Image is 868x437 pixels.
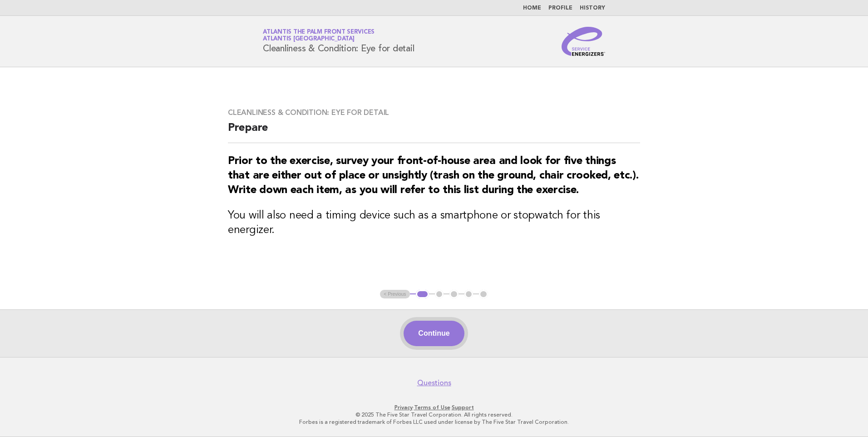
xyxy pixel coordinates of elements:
button: 1 [416,290,429,299]
img: Service Energizers [562,27,605,56]
h1: Cleanliness & Condition: Eye for detail [263,30,414,53]
a: Home [523,5,541,11]
h2: Prepare [228,121,640,143]
h3: You will also need a timing device such as a smartphone or stopwatch for this energizer. [228,209,640,238]
p: Forbes is a registered trademark of Forbes LLC used under license by The Five Star Travel Corpora... [156,418,712,426]
h3: Cleanliness & Condition: Eye for detail [228,108,640,117]
button: Continue [404,321,464,346]
span: Atlantis [GEOGRAPHIC_DATA] [263,36,355,42]
strong: Prior to the exercise, survey your front-of-house area and look for five things that are either o... [228,156,639,196]
p: © 2025 The Five Star Travel Corporation. All rights reserved. [156,411,712,418]
a: Support [452,404,474,411]
p: · · [156,404,712,411]
a: Profile [548,5,572,11]
a: Terms of Use [414,404,450,411]
a: Atlantis The Palm Front ServicesAtlantis [GEOGRAPHIC_DATA] [263,29,375,42]
a: Questions [417,378,451,387]
a: History [580,5,605,11]
a: Privacy [395,404,413,411]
